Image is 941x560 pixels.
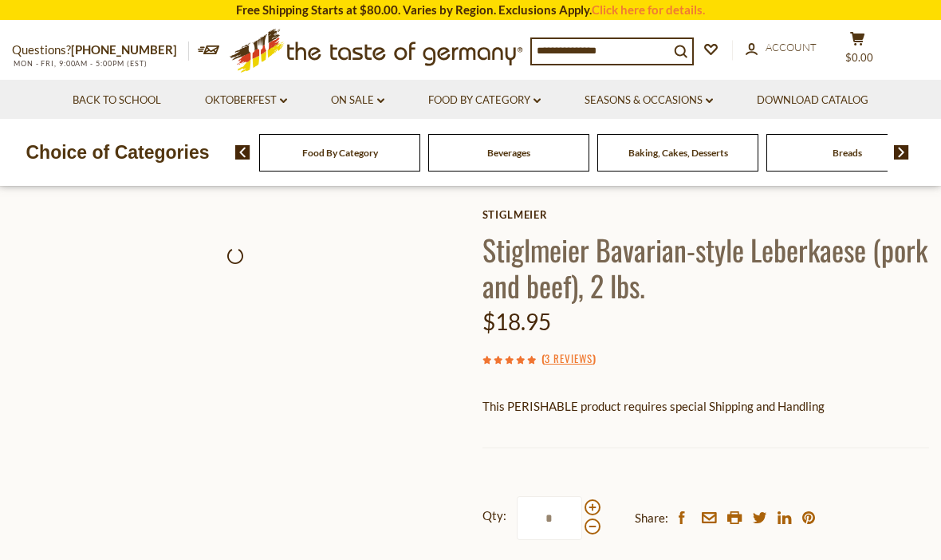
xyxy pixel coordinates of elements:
span: $18.95 [482,308,551,335]
span: MON - FRI, 9:00AM - 5:00PM (EST) [12,59,148,68]
img: next arrow [894,145,909,160]
li: We will ship this product in heat-protective packaging and ice. [497,428,929,448]
h1: Stiglmeier Bavarian-style Leberkaese (pork and beef), 2 lbs. [482,231,929,303]
a: Baking, Cakes, Desserts [628,147,728,159]
a: Account [746,39,817,57]
input: Qty: [517,496,582,540]
a: [PHONE_NUMBER] [71,42,177,57]
a: Download Catalog [757,92,868,109]
button: $0.00 [833,31,881,71]
span: ( ) [541,350,596,366]
a: Click here for details. [592,2,705,17]
a: On Sale [331,92,384,109]
strong: Qty: [482,506,506,526]
span: $0.00 [845,51,873,64]
img: previous arrow [235,145,250,160]
a: Oktoberfest [205,92,287,109]
a: Food By Category [302,147,378,159]
a: Stiglmeier [482,208,929,221]
a: Beverages [487,147,530,159]
a: Back to School [73,92,161,109]
a: Seasons & Occasions [585,92,713,109]
a: Food By Category [428,92,541,109]
a: 3 Reviews [545,350,593,368]
p: This PERISHABLE product requires special Shipping and Handling [482,396,929,416]
span: Account [766,41,817,53]
a: Breads [833,147,862,159]
p: Questions? [12,40,189,61]
span: Share: [635,508,668,528]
